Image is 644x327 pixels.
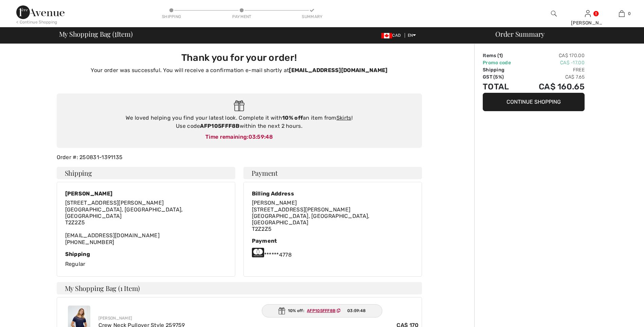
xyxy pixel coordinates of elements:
[521,59,585,66] td: CA$ -17.00
[57,282,422,294] h4: My Shopping Bag (1 Item)
[499,53,501,58] span: 1
[483,81,521,93] td: Total
[585,10,591,17] a: Sign In
[63,133,415,141] div: Time remaining:
[483,66,521,73] td: Shipping
[408,33,416,38] span: EN
[262,304,383,317] div: 10% off:
[232,14,252,20] div: Payment
[57,167,235,179] h4: Shipping
[483,52,521,59] td: Items ( )
[307,308,335,313] ins: AFP105FFF8B
[98,315,419,321] div: [PERSON_NAME]
[65,200,227,245] div: [EMAIL_ADDRESS][DOMAIN_NAME] [PHONE_NUMBER]
[521,52,585,59] td: CA$ 170.00
[571,19,604,27] div: [PERSON_NAME]
[252,190,413,197] div: Billing Address
[65,251,227,268] div: Regular
[289,67,387,73] strong: [EMAIL_ADDRESS][DOMAIN_NAME]
[16,5,65,19] img: 1ère Avenue
[521,73,585,81] td: CA$ 7.65
[278,307,285,314] img: Gift.svg
[252,200,297,206] span: [PERSON_NAME]
[628,11,631,17] span: 0
[551,10,557,18] img: search the website
[243,167,422,179] h4: Payment
[347,308,366,314] span: 03:59:48
[234,100,244,111] img: Gift.svg
[585,10,591,18] img: My Info
[161,14,182,20] div: Shipping
[16,19,57,25] div: < Continue Shopping
[252,238,413,244] div: Payment
[619,10,625,18] img: My Bag
[65,200,183,226] span: [STREET_ADDRESS][PERSON_NAME] [GEOGRAPHIC_DATA], [GEOGRAPHIC_DATA], [GEOGRAPHIC_DATA] T2Z2Z5
[605,10,638,18] a: 0
[381,33,403,38] span: CAD
[483,59,521,66] td: Promo code
[61,52,418,64] h3: Thank you for your order!
[381,33,392,38] img: Canadian Dollar
[65,251,227,257] div: Shipping
[59,31,133,37] span: My Shopping Bag ( Item)
[200,123,239,129] strong: AFP105FFF8B
[114,29,117,38] span: 1
[521,81,585,93] td: CA$ 160.65
[282,115,303,121] strong: 10% off
[65,190,227,197] div: [PERSON_NAME]
[302,14,322,20] div: Summary
[53,153,426,161] div: Order #: 250831-1391135
[63,114,415,130] div: We loved helping you find your latest look. Complete it with an item from ! Use code within the n...
[61,66,418,74] p: Your order was successful. You will receive a confirmation e-mail shortly at
[252,206,370,233] span: [STREET_ADDRESS][PERSON_NAME] [GEOGRAPHIC_DATA], [GEOGRAPHIC_DATA], [GEOGRAPHIC_DATA] T2Z2Z5
[336,115,351,121] a: Skirts
[483,73,521,81] td: GST (5%)
[249,134,273,140] span: 03:59:48
[483,93,585,111] button: Continue Shopping
[521,66,585,73] td: Free
[487,31,640,37] div: Order Summary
